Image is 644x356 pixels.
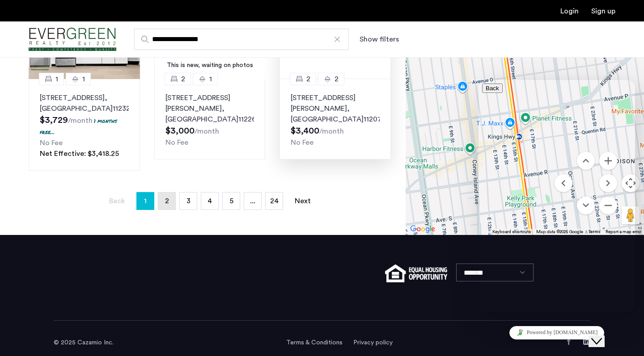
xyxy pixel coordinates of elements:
img: equal-housing.png [385,264,447,282]
span: 1 [209,74,212,84]
img: logo [29,23,116,56]
a: 21[STREET_ADDRESS][PERSON_NAME], [GEOGRAPHIC_DATA]11226No Fee [154,79,266,159]
select: Language select [456,264,534,281]
span: 3 [186,197,191,205]
span: 1 [144,194,147,208]
iframe: chat widget [589,320,617,347]
sub: /month [319,128,344,135]
span: 1 [55,74,58,84]
iframe: chat widget [479,80,635,312]
a: Next [294,193,312,209]
nav: Pagination [29,192,391,210]
a: Terms and conditions [286,338,343,347]
sub: /month [195,128,219,135]
span: 24 [270,197,279,205]
input: Apartment Search [134,29,349,50]
span: 2 [181,74,185,84]
img: Google [408,223,437,235]
span: 5 [229,197,233,205]
span: 2 [335,74,339,84]
p: [STREET_ADDRESS] 11232 [40,92,129,114]
a: Login [560,8,579,15]
span: No Fee [40,139,63,147]
p: [STREET_ADDRESS][PERSON_NAME] 11226 [165,92,254,125]
span: Net Effective: $3,418.25 [40,150,119,157]
a: Registration [591,8,615,15]
span: 2 [165,197,169,205]
span: © 2025 Cazamio Inc. [54,339,114,346]
a: Privacy policy [353,338,393,347]
div: This is new, waiting on photos [159,61,261,70]
a: 11[STREET_ADDRESS], [GEOGRAPHIC_DATA]112321 months free...No FeeNet Effective: $3,418.25 [29,79,140,171]
span: 2 [306,74,310,84]
span: $3,729 [40,116,68,125]
a: Report a map error [606,229,641,235]
span: No Fee [165,139,188,146]
iframe: chat widget [479,322,635,343]
p: [STREET_ADDRESS][PERSON_NAME] 11207 [291,92,380,125]
span: No Fee [291,139,314,146]
span: 4 [208,197,212,205]
span: ... [250,197,255,205]
span: 1 [82,74,85,84]
a: Cazamio Logo [29,23,116,56]
a: Open this area in Google Maps (opens a new window) [408,223,437,235]
span: $3,400 [291,126,319,135]
a: 22[STREET_ADDRESS][PERSON_NAME], [GEOGRAPHIC_DATA]11207No Fee [280,79,391,159]
button: Show or hide filters [360,34,399,45]
span: Back [109,197,125,205]
span: $3,000 [165,126,195,135]
sub: /month [68,117,93,124]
